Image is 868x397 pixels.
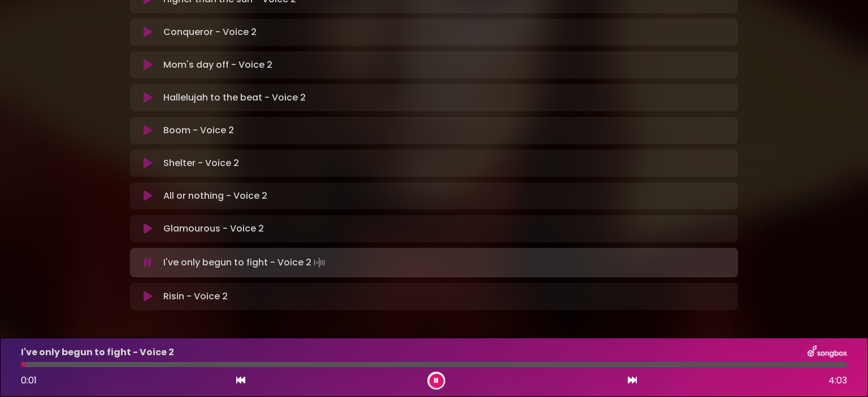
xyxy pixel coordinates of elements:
[163,189,267,203] p: All or nothing - Voice 2
[163,255,327,271] p: I've only begun to fight - Voice 2
[163,290,228,303] p: Risin - Voice 2
[21,346,174,359] p: I've only begun to fight - Voice 2
[163,91,306,104] p: Hallelujah to the beat - Voice 2
[163,222,264,235] p: Glamourous - Voice 2
[163,25,257,39] p: Conqueror - Voice 2
[163,156,239,170] p: Shelter - Voice 2
[808,345,847,360] img: songbox-logo-white.png
[163,58,272,72] p: Mom's day off - Voice 2
[163,124,234,137] p: Boom - Voice 2
[311,255,327,271] img: waveform4.gif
